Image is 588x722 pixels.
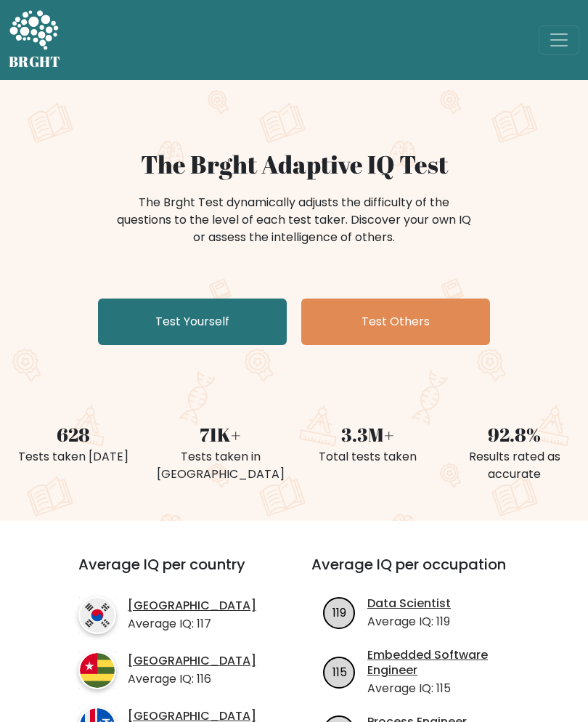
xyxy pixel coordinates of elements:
img: country [78,596,116,634]
h3: Average IQ per occupation [311,556,527,591]
p: Average IQ: 116 [128,670,256,688]
a: Data Scientist [367,596,451,612]
a: [GEOGRAPHIC_DATA] [128,654,256,669]
div: Results rated as accurate [450,448,580,483]
p: Average IQ: 119 [367,613,451,630]
a: [GEOGRAPHIC_DATA] [128,599,256,614]
h5: BRGHT [9,53,61,70]
div: Tests taken [DATE] [9,448,139,466]
h1: The Brght Adaptive IQ Test [9,150,579,179]
button: Toggle navigation [539,25,579,54]
text: 119 [332,604,346,621]
div: 71K+ [156,421,286,448]
div: 628 [9,421,139,448]
div: 92.8% [450,421,580,448]
div: 3.3M+ [303,421,433,448]
a: Test Yourself [98,299,287,345]
div: Tests taken in [GEOGRAPHIC_DATA] [156,448,286,483]
a: BRGHT [9,6,61,74]
p: Average IQ: 117 [128,615,256,633]
a: Test Others [301,299,490,345]
div: Total tests taken [303,448,433,466]
p: Average IQ: 115 [367,680,527,697]
h3: Average IQ per country [78,556,259,591]
text: 115 [332,663,347,680]
div: The Brght Test dynamically adjusts the difficulty of the questions to the level of each test take... [113,194,475,246]
a: Embedded Software Engineer [367,648,527,678]
img: country [78,652,116,689]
